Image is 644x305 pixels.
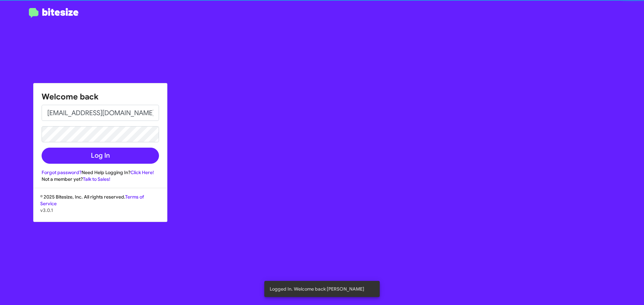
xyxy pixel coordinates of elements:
a: Talk to Sales! [83,176,110,182]
input: Email address [42,105,159,121]
a: Forgot password? [42,169,82,175]
p: v3.0.1 [40,207,160,214]
button: Log In [42,148,159,164]
div: © 2025 Bitesize, Inc. All rights reserved. [34,194,167,222]
div: Need Help Logging In? [42,169,159,176]
h1: Welcome back [42,91,159,102]
a: Click Here! [130,169,154,175]
div: Not a member yet? [42,176,159,182]
span: Logged In. Welcome back [PERSON_NAME] [270,286,364,292]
